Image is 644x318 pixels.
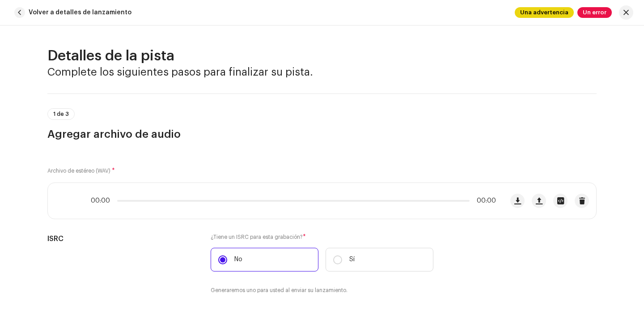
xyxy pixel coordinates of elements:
[473,197,496,204] span: 00:00
[234,255,242,264] p: No
[47,233,196,244] h5: ISRC
[211,233,433,241] label: ¿Tiene un ISRC para esta grabación?
[47,127,597,141] h3: Agregar archivo de audio
[349,255,355,264] p: Sí
[211,286,347,295] small: Generaremos uno para usted al enviar su lanzamiento.
[47,65,597,79] h3: Complete los siguientes pasos para finalizar su pista.
[47,47,597,65] h2: Detalles de la pista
